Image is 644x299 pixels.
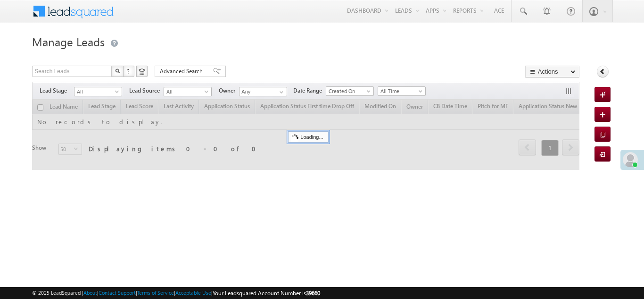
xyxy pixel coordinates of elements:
[306,290,320,297] span: 39660
[175,290,211,296] a: Acceptable Use
[160,67,206,76] span: Advanced Search
[326,87,371,95] span: Created On
[164,87,212,96] a: All
[378,86,426,96] a: All Time
[74,87,122,96] a: All
[525,66,579,77] button: Actions
[164,87,209,96] span: All
[288,131,328,143] div: Loading...
[127,67,131,75] span: ?
[115,68,120,73] img: Search
[74,87,119,96] span: All
[40,86,74,95] span: Lead Stage
[274,87,286,97] a: Show All Items
[219,86,239,95] span: Owner
[326,86,374,96] a: Created On
[123,66,134,77] button: ?
[83,290,97,296] a: About
[99,290,136,296] a: Contact Support
[129,86,164,95] span: Lead Source
[32,34,105,49] span: Manage Leads
[378,87,423,95] span: All Time
[293,86,326,95] span: Date Range
[137,290,174,296] a: Terms of Service
[213,290,320,297] span: Your Leadsquared Account Number is
[32,289,320,298] span: © 2025 LeadSquared | | | | |
[239,87,287,96] input: Type to Search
